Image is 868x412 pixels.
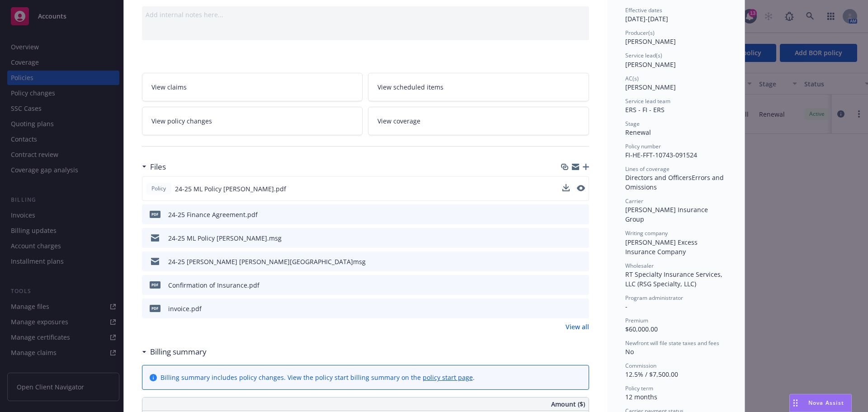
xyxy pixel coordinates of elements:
[625,270,724,288] span: RT Specialty Insurance Services, LLC (RSG Specialty, LLC)
[160,373,475,382] div: Billing summary includes policy changes. View the policy start billing summary on the .
[563,233,570,243] button: download file
[150,161,166,173] h3: Files
[142,161,166,173] div: Files
[625,52,662,59] span: Service lead(s)
[551,399,585,409] span: Amount ($)
[625,393,657,401] span: 12 months
[789,394,852,412] button: Nova Assist
[625,317,648,324] span: Premium
[625,262,654,270] span: Wholesaler
[563,257,570,266] button: download file
[625,128,651,137] span: Renewal
[368,107,589,135] a: View coverage
[625,325,658,333] span: $60,000.00
[625,197,643,205] span: Carrier
[625,83,676,91] span: [PERSON_NAME]
[577,304,585,313] button: preview file
[625,229,668,237] span: Writing company
[168,304,202,313] div: invoice.pdf
[625,29,655,37] span: Producer(s)
[566,322,589,331] a: View all
[625,173,692,182] span: Directors and Officers
[625,347,634,356] span: No
[625,142,661,150] span: Policy number
[577,280,585,290] button: preview file
[625,173,726,191] span: Errors and Omissions
[377,116,420,126] span: View coverage
[577,185,585,191] button: preview file
[563,304,570,313] button: download file
[150,305,160,312] span: pdf
[368,73,589,101] a: View scheduled items
[150,185,168,193] span: Policy
[577,257,585,266] button: preview file
[562,184,570,191] button: download file
[625,105,665,114] span: ERS - FI - ERS
[168,233,282,243] div: 24-25 ML Policy [PERSON_NAME].msg
[150,211,160,218] span: pdf
[142,73,363,101] a: View claims
[175,184,286,194] span: 24-25 ML Policy [PERSON_NAME].pdf
[150,281,160,288] span: pdf
[562,184,570,194] button: download file
[625,60,676,69] span: [PERSON_NAME]
[577,184,585,194] button: preview file
[151,116,212,126] span: View policy changes
[625,6,726,24] div: [DATE] - [DATE]
[625,205,710,223] span: [PERSON_NAME] Insurance Group
[625,151,697,159] span: FI-HE-FFT-10743-091524
[625,165,670,173] span: Lines of coverage
[150,346,207,358] h3: Billing summary
[377,82,443,92] span: View scheduled items
[563,280,570,290] button: download file
[168,280,259,290] div: Confirmation of Insurance.pdf
[625,238,699,256] span: [PERSON_NAME] Excess Insurance Company
[625,75,639,82] span: AC(s)
[563,210,570,219] button: download file
[146,10,585,19] div: Add internal notes here...
[808,399,844,407] span: Nova Assist
[790,394,801,412] div: Drag to move
[168,257,366,266] div: 24-25 [PERSON_NAME] [PERSON_NAME][GEOGRAPHIC_DATA]msg
[577,233,585,243] button: preview file
[625,37,676,46] span: [PERSON_NAME]
[151,82,187,92] span: View claims
[625,120,640,128] span: Stage
[625,370,678,379] span: 12.5% / $7,500.00
[625,384,653,392] span: Policy term
[625,339,719,347] span: Newfront will file state taxes and fees
[577,210,585,219] button: preview file
[625,294,683,302] span: Program administrator
[625,302,627,311] span: -
[625,362,656,369] span: Commission
[625,97,670,105] span: Service lead team
[142,107,363,135] a: View policy changes
[625,6,662,14] span: Effective dates
[423,373,473,382] a: policy start page
[142,346,207,358] div: Billing summary
[168,210,258,219] div: 24-25 Finance Agreement.pdf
